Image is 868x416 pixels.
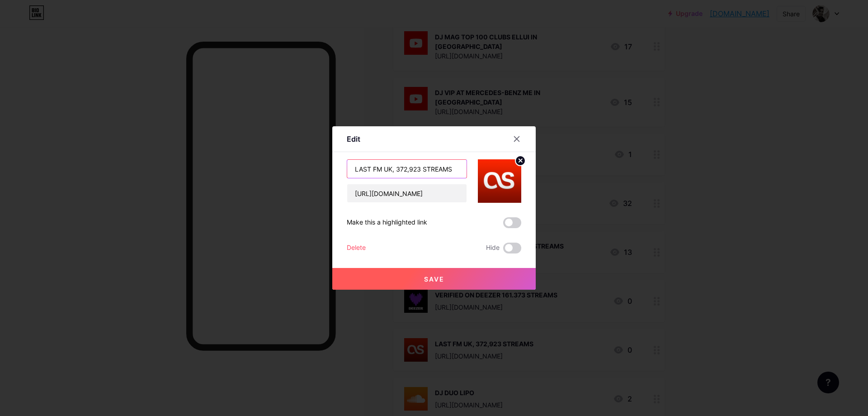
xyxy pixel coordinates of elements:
[347,217,427,228] div: Make this a highlighted link
[347,184,467,202] input: URL
[424,275,444,283] span: Save
[347,160,467,178] input: Title
[486,243,500,253] span: Hide
[347,134,360,144] div: Edit
[478,159,521,203] img: link_thumbnail
[332,268,536,290] button: Save
[347,243,366,253] div: Delete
